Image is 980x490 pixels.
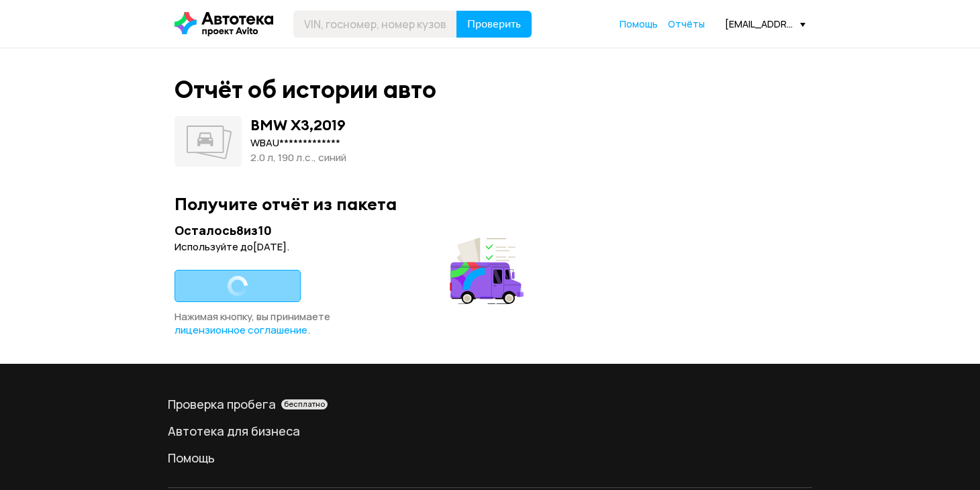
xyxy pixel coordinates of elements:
[175,240,528,254] div: Используйте до [DATE] .
[250,116,346,134] div: BMW X3 , 2019
[175,75,436,104] div: Отчёт об истории авто
[467,19,521,30] span: Проверить
[175,309,330,337] span: Нажимая кнопку, вы принимаете .
[456,11,532,38] button: Проверить
[175,323,307,337] span: лицензионное соглашение
[284,399,325,409] span: бесплатно
[293,11,457,38] input: VIN, госномер, номер кузова
[168,450,812,466] a: Помощь
[175,222,528,239] div: Осталось 8 из 10
[725,17,805,30] div: [EMAIL_ADDRESS][DOMAIN_NAME]
[175,193,805,214] div: Получите отчёт из пакета
[168,396,812,412] a: Проверка пробегабесплатно
[168,396,812,412] div: Проверка пробега
[620,17,658,31] a: Помощь
[668,17,705,31] a: Отчёты
[175,324,307,337] a: лицензионное соглашение
[250,150,346,165] div: 2.0 л, 190 л.c., синий
[168,423,812,439] a: Автотека для бизнеса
